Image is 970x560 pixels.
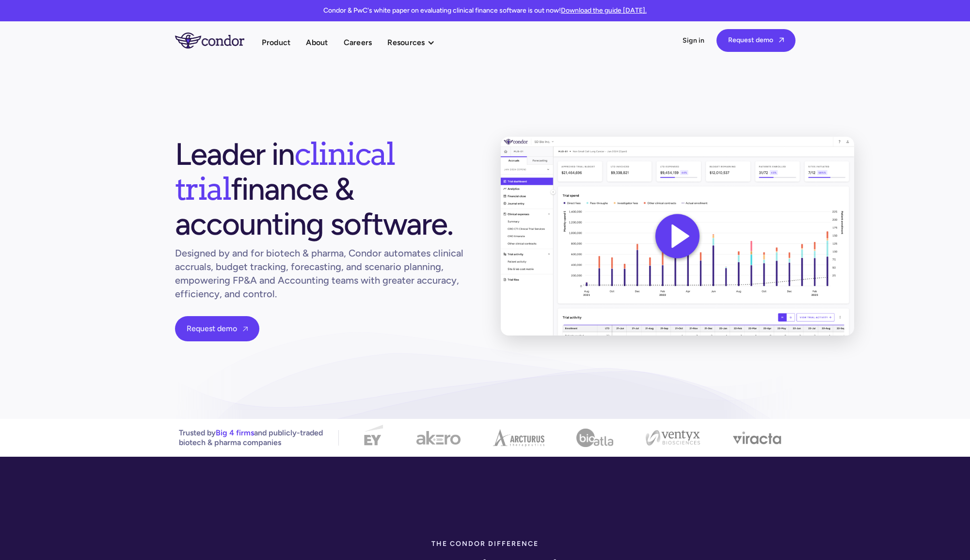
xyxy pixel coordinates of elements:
[306,36,328,49] a: About
[175,246,470,301] h1: Designed by and for biotech & pharma, Condor automates clinical accruals, budget tracking, foreca...
[175,137,470,241] h1: Leader in finance & accounting software.
[179,428,323,448] p: Trusted by and publicly-traded biotech & pharma companies
[344,36,372,49] a: Careers
[175,316,259,341] a: Request demo
[175,32,262,48] a: home
[683,36,705,46] a: Sign in
[323,6,647,16] p: Condor & PwC's white paper on evaluating clinical finance software is out now!
[262,36,291,49] a: Product
[216,428,254,437] span: Big 4 firms
[431,534,539,554] div: The condor difference
[779,37,784,43] span: 
[387,36,425,49] div: Resources
[561,6,647,15] a: Download the guide [DATE].
[175,135,395,208] span: clinical trial
[243,326,248,332] span: 
[716,29,795,52] a: Request demo
[387,36,444,49] div: Resources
